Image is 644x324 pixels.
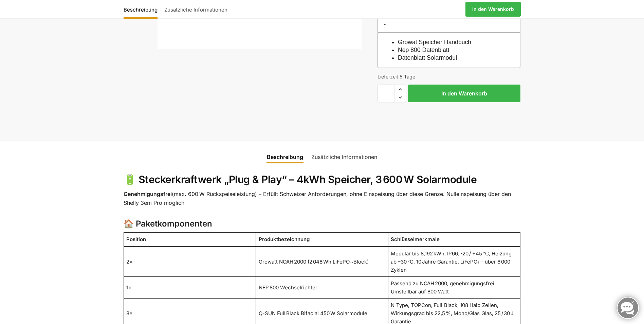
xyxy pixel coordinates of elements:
span: Increase quantity [394,85,406,94]
input: Produktmenge [378,85,394,102]
td: Growatt NOAH 2000 (2 048 Wh LiFePO₄‑Block) [256,247,388,277]
iframe: Sicherer Rahmen für schnelle Bezahlvorgänge [376,106,522,125]
p: (max. 600 W Rückspeiseleistung) – Erfüllt Schweizer Anforderungen, ohne Einspeisung über diese Gr... [124,190,521,207]
td: 2× [124,247,256,277]
span: 5 Tage [400,74,415,79]
a: Growat Speicher Handbuch [398,39,471,46]
h2: 🔋 Steckerkraftwerk „Plug & Play“ – 4kWh Speicher, 3 600 W Solarmodule [124,173,521,186]
th: Produktbezeichnung [256,233,388,247]
a: Datenblatt Solarmodul [398,54,457,61]
td: Modular bis 8,192 kWh, IP66, -20 / +45 °C, Heizung ab –30 °C, 10 Jahre Garantie, LiFePO₄ – über 6... [388,247,520,277]
a: Zusätzliche Informationen [307,149,381,165]
a: Beschreibung [263,149,307,165]
h3: 🏠 Paketkomponenten [124,218,521,230]
td: NEP 800 Wechselrichter [256,277,388,299]
strong: Genehmigungsfrei [124,191,172,197]
th: Schlüsselmerkmale [388,233,520,247]
a: Zusätzliche Informationen [161,1,231,17]
th: Position [124,233,256,247]
td: 1× [124,277,256,299]
span: Reduce quantity [394,93,406,102]
a: In den Warenkorb [465,2,521,17]
td: Passend zu NOAH 2000, genehmigungsfrei Umstellbar auf 800 Watt [388,277,520,299]
span: Lieferzeit: [378,74,415,79]
a: Nep 800 Datenblatt [398,47,449,53]
button: In den Warenkorb [408,85,520,102]
a: Beschreibung [124,1,161,17]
